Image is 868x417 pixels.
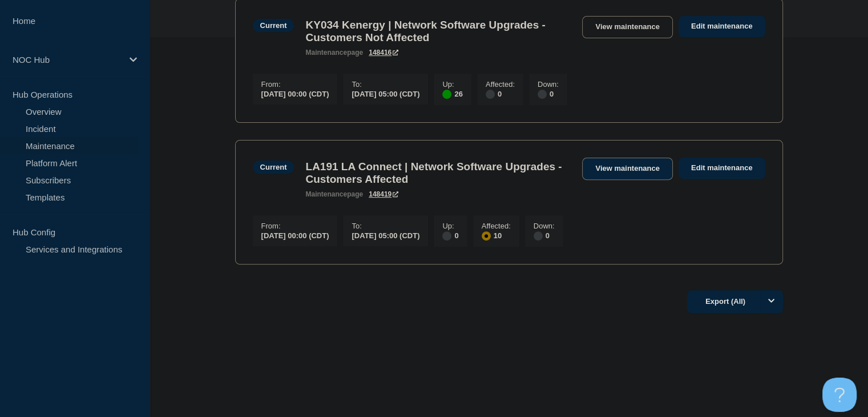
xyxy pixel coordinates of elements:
[261,230,329,240] div: [DATE] 00:00 (CDT)
[305,49,363,57] p: page
[305,161,571,186] h3: LA191 LA Connect | Network Software Upgrades - Customers Affected
[486,90,495,99] div: disabled
[534,222,555,230] p: Down :
[822,378,857,412] iframe: Help Scout Beacon - Open
[305,190,347,198] span: maintenance
[369,49,398,57] a: 148416
[305,19,571,44] h3: KY034 Kenergy | Network Software Upgrades - Customers Not Affected
[13,55,122,65] p: NOC Hub
[442,230,458,240] div: 0
[261,80,329,89] p: From :
[538,90,547,99] div: disabled
[442,222,458,230] p: Up :
[534,231,543,240] div: disabled
[482,230,511,240] div: 10
[538,80,559,89] p: Down :
[582,158,672,180] a: View maintenance
[352,80,419,89] p: To :
[486,89,515,99] div: 0
[352,89,419,98] div: [DATE] 05:00 (CDT)
[261,89,329,98] div: [DATE] 00:00 (CDT)
[305,190,363,198] p: page
[352,222,419,230] p: To :
[486,80,515,89] p: Affected :
[582,16,672,38] a: View maintenance
[369,190,398,198] a: 148419
[687,290,783,313] button: Export (All)
[442,89,462,99] div: 26
[482,231,491,240] div: affected
[679,16,765,37] a: Edit maintenance
[261,222,329,230] p: From :
[352,230,419,240] div: [DATE] 05:00 (CDT)
[679,158,765,179] a: Edit maintenance
[760,290,783,313] button: Options
[260,21,287,30] div: Current
[482,222,511,230] p: Affected :
[260,163,287,171] div: Current
[442,80,462,89] p: Up :
[442,90,451,99] div: up
[305,49,347,57] span: maintenance
[534,230,555,240] div: 0
[538,89,559,99] div: 0
[442,231,451,240] div: disabled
